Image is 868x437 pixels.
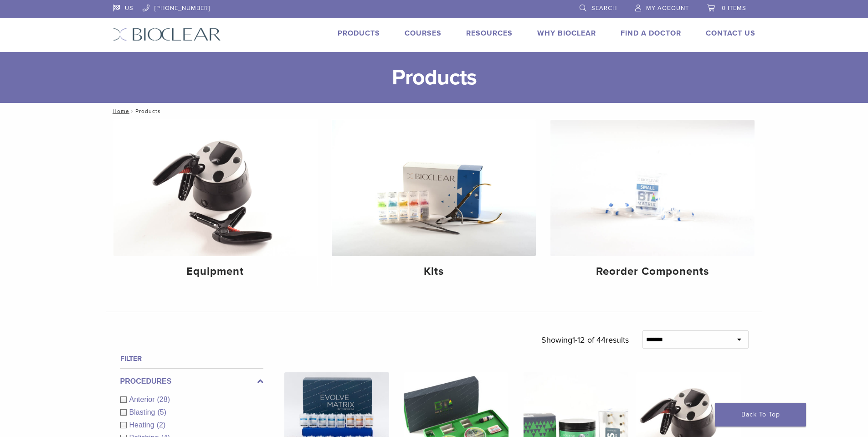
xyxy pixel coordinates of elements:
h4: Reorder Components [558,263,747,280]
span: / [129,109,135,113]
span: Heating [129,421,157,429]
span: (5) [157,408,166,416]
a: Courses [405,29,442,38]
p: Showing results [541,330,629,350]
span: My Account [646,5,689,12]
span: 0 items [722,5,746,12]
a: Resources [466,29,513,38]
h4: Filter [120,353,263,364]
span: (28) [157,396,170,403]
a: Equipment [113,120,318,286]
nav: Products [106,103,762,119]
img: Reorder Components [550,120,755,256]
a: Back To Top [715,403,806,427]
a: Why Bioclear [537,29,596,38]
label: Procedures [120,376,263,387]
img: Kits [332,120,536,256]
img: Equipment [113,120,318,256]
h4: Equipment [121,263,310,280]
a: Home [110,108,129,114]
a: Contact Us [706,29,755,38]
img: Bioclear [113,28,221,41]
h4: Kits [339,263,529,280]
span: Blasting [129,408,158,416]
span: 1-12 of 44 [572,335,606,345]
a: Reorder Components [550,120,755,286]
span: Search [591,5,617,12]
a: Kits [332,120,536,286]
span: Anterior [129,396,157,403]
span: (2) [157,421,166,429]
a: Products [338,29,380,38]
a: Find A Doctor [621,29,681,38]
